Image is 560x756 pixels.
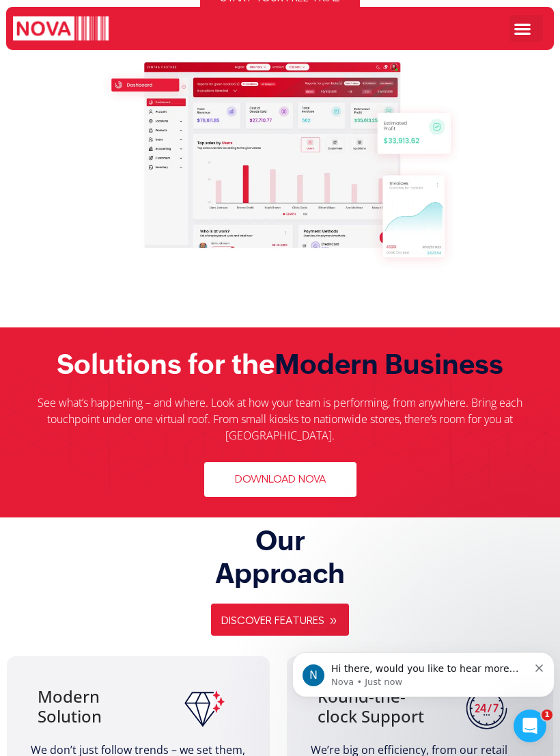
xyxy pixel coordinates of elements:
[38,687,156,727] p: Modern Solution
[44,40,238,105] span: Hi there, would you like to hear more about our service? Please leave us your contact details and...
[275,349,503,380] span: Modern Business
[235,473,326,486] span: Download Nova
[221,615,324,627] span: Discover Features
[204,462,356,497] a: Download Nova
[318,687,438,727] p: Round-the-clock Support
[249,38,257,49] button: Dismiss notification
[287,623,560,719] iframe: Intercom notifications message
[14,524,546,590] h2: Our Approach
[542,710,552,720] span: 1
[514,710,546,742] iframe: Intercom live chat
[25,394,536,444] p: See what’s happening – and where. Look at how your team is performing, from anywhere. Bring each ...
[211,604,349,636] a: Discover Features
[44,53,242,65] p: Message from Nova, sent Just now
[7,348,553,381] h2: Solutions for the
[13,16,109,43] img: logo white
[509,15,543,42] div: Menu Toggle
